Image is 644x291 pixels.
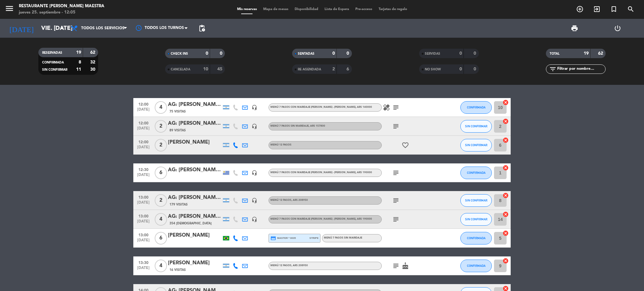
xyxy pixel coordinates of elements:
[155,260,167,272] span: 4
[136,126,151,134] span: [DATE]
[375,8,410,11] span: Tarjetas de regalo
[298,68,321,71] span: RE AGENDADA
[136,119,151,126] span: 12:00
[260,8,291,11] span: Mapa de mesas
[392,169,400,177] i: subject
[291,199,308,201] span: , ARS 208950
[19,3,104,9] div: Restaurante [PERSON_NAME] Maestra
[90,67,97,72] strong: 30
[425,68,441,71] span: NO SHOW
[474,67,477,71] strong: 0
[136,266,151,273] span: [DATE]
[459,51,462,56] strong: 0
[252,198,257,203] i: headset_mic
[460,167,492,179] button: CONFIRMADA
[252,105,257,110] i: headset_mic
[168,231,221,239] div: [PERSON_NAME]
[392,123,400,130] i: subject
[270,171,372,174] span: Menú 7 Pasos con maridaje [PERSON_NAME] - [PERSON_NAME]
[155,167,167,179] span: 6
[136,173,151,180] span: [DATE]
[627,5,635,13] i: search
[549,65,557,73] i: filter_list
[309,236,319,240] span: stripe
[76,50,81,55] strong: 19
[502,137,509,143] i: cancel
[169,267,186,272] span: 16 Visitas
[598,51,604,56] strong: 62
[171,52,188,55] span: CHECK INS
[465,217,487,221] span: SIN CONFIRMAR
[136,100,151,107] span: 12:00
[270,106,372,108] span: Menú 7 Pasos con maridaje [PERSON_NAME] - [PERSON_NAME]
[291,264,308,267] span: , ARS 208950
[270,235,296,241] span: master * 0035
[392,216,400,223] i: subject
[252,217,257,222] i: headset_mic
[550,52,559,55] span: TOTAL
[465,199,487,202] span: SIN CONFIRMAR
[352,8,375,11] span: Pre-acceso
[383,104,390,111] i: healing
[460,139,492,151] button: SIN CONFIRMAR
[79,60,81,64] strong: 8
[136,219,151,227] span: [DATE]
[169,221,212,226] span: 354 [DEMOGRAPHIC_DATA]
[460,101,492,114] button: CONFIRMADA
[596,19,639,38] div: LOG OUT
[270,144,291,146] span: Menú 12 Pasos
[459,67,462,71] strong: 0
[584,51,589,56] strong: 19
[465,124,487,128] span: SIN CONFIRMAR
[90,60,97,64] strong: 32
[217,67,224,71] strong: 45
[347,51,350,56] strong: 0
[136,145,151,152] span: [DATE]
[252,124,257,129] i: headset_mic
[155,139,167,151] span: 2
[467,264,486,267] span: CONFIRMADA
[42,51,62,54] span: RESERVADAS
[502,118,509,124] i: cancel
[168,119,221,128] div: AG: [PERSON_NAME] X2/ [PERSON_NAME] HOLIDAYS
[168,138,221,146] div: [PERSON_NAME]
[220,51,224,56] strong: 0
[460,232,492,244] button: CONFIRMADA
[356,218,372,220] span: , ARS 190000
[502,165,509,171] i: cancel
[155,120,167,133] span: 2
[19,9,104,16] div: jueves 25. septiembre - 12:05
[460,120,492,133] button: SIN CONFIRMAR
[402,141,409,149] i: favorite_border
[203,67,208,71] strong: 10
[168,166,221,174] div: AG: [PERSON_NAME] x6 / Pluralis MICE
[321,8,352,11] span: Lista de Espera
[136,200,151,208] span: [DATE]
[234,8,260,11] span: Mis reservas
[460,213,492,226] button: SIN CONFIRMAR
[557,66,605,73] input: Filtrar por nombre...
[58,25,66,32] i: arrow_drop_down
[155,101,167,114] span: 4
[136,193,151,200] span: 13:00
[90,50,97,55] strong: 62
[42,68,67,71] span: SIN CONFIRMAR
[270,218,372,220] span: Menú 7 Pasos con maridaje [PERSON_NAME] - [PERSON_NAME]
[168,212,221,221] div: AG: [PERSON_NAME] X4/ [PERSON_NAME] WINE CAMP
[460,260,492,272] button: CONFIRMADA
[502,258,509,264] i: cancel
[502,192,509,199] i: cancel
[298,52,314,55] span: SENTADAS
[356,171,372,174] span: , ARS 190000
[136,259,151,266] span: 13:30
[171,68,190,71] span: CANCELADA
[136,212,151,219] span: 13:00
[81,26,125,30] span: Todos los servicios
[136,166,151,173] span: 12:30
[136,107,151,115] span: [DATE]
[206,51,208,56] strong: 0
[465,143,487,147] span: SIN CONFIRMAR
[392,104,400,111] i: subject
[270,235,276,241] i: credit_card
[467,106,486,109] span: CONFIRMADA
